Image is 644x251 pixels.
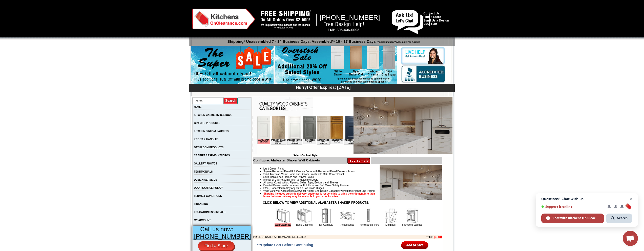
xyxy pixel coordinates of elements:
[263,178,318,181] span: Interior of Cabinet with Finish to Match the Doors
[263,201,369,204] strong: CLICK BELOW TO VIEW ADDITIONAL ALABASTER SHAKER PRODUCTS:
[423,12,439,15] a: Contact Us
[423,22,437,26] a: View Cart
[376,39,420,43] span: *Approximation **Assembly Fee Applies
[194,122,220,124] a: GRANITE PRODUCTS
[385,223,396,226] a: Moldings
[293,154,318,157] b: Select Cabinet Style
[319,223,333,226] a: Tall Cabinets
[194,233,251,240] span: [PHONE_NUMBER]
[297,208,312,223] img: Base Cabinets
[426,236,433,239] b: Total:
[194,195,222,197] a: TERMS & CONDITIONS
[200,226,233,233] span: Call us now:
[257,243,313,247] span: ***Update Cart Before Continuing
[404,208,420,223] img: Bathroom Vanities
[263,170,355,173] span: Square Recessed Panel Full Overlay Doors with Recessed Panel Drawers Fronts
[198,241,235,250] a: Find a Store
[541,205,604,208] span: Support is online
[617,216,628,220] span: Search
[224,97,238,104] input: Submit
[341,223,354,226] a: Accessories
[380,165,442,200] img: Product Image
[194,170,213,173] a: TESTIMONIALS
[423,15,441,19] a: Find a Store
[402,223,422,226] a: Bathroom Vanities
[434,235,442,239] b: $0.00
[423,19,449,22] a: Send Us a Design
[263,176,314,178] span: Solid Maple Face Frames and Drawer Boxes
[194,162,217,165] a: GALLERY PHOTOS
[257,116,354,154] iframe: Browser incompatible
[87,23,102,29] td: [PERSON_NAME] Blue Shaker
[359,223,379,226] a: Panels and Fillers
[194,178,217,181] a: DESIGN SERVICES
[194,138,218,141] a: KNOBS & HANDLES
[541,214,604,223] div: Chat with Kitchens On Clearance
[253,158,320,162] b: Configure: Alabaster Shaker Wall Cabinets
[192,9,256,29] img: Kitchens on Clearance Logo
[194,114,232,116] a: KITCHEN CABINETS IN-STOCK
[192,37,455,44] p: Shipping* Unassembled 7 - 14 Business Days, Assembled** 10 - 17 Business Days
[194,146,223,149] a: BATHROOM PRODUCTS
[263,184,349,187] span: Dovetail Drawers with Undermount Full Extension Soft Close Safety Feature
[263,181,338,184] span: All Wood Construction, Plywood Sides, Tops, Bottoms and Shelves
[192,85,455,90] div: Hurry! Offer Expires: [DATE]
[320,14,380,21] span: [PHONE_NUMBER]
[194,186,223,189] a: DOOR SAMPLE POLICY
[263,187,324,190] span: Steel, Concealed 6-Way Adjustable Soft Close Hinges
[194,154,230,157] a: CABINET ASSEMBLY VIDEOS
[275,223,291,227] a: Wall Cabinets
[194,203,208,205] a: FINANCING
[541,197,632,201] span: Questions? Chat with us!
[194,130,228,133] a: KITCHEN SINKS & FAUCETS
[628,196,634,202] span: Close chat
[318,208,334,223] img: Tall Cabinets
[194,219,211,222] a: MY ACCOUNT
[552,216,599,220] span: Chat with Kitchens On Clearance
[340,208,355,223] img: Accessories
[194,106,201,108] a: HOME
[606,214,632,223] div: Search
[253,235,399,239] td: PRICE UPDATES AS ITEMS ARE SELECTED
[263,173,344,176] span: Solid American Maple Doors and Drawer Fronts with MDF Center Panel
[296,223,313,226] a: Base Cabinets
[623,231,638,246] div: Open chat
[401,241,429,249] input: Add to Cart
[194,211,225,214] a: EDUCATION ESSENTIALS
[383,208,398,223] img: Moldings
[263,167,284,170] span: Light Cream Paint
[263,190,375,192] span: Wide Variety of Accessories Allows for Higher End Design Capability without the Higher End Pricing
[263,192,375,198] strong: Shipping includes curbside delivery, customer is responsible to bring the shipment into their hom...
[354,97,453,154] img: Alabaster Shaker
[361,208,377,223] img: Panels and Fillers
[275,208,290,223] img: Wall Cabinets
